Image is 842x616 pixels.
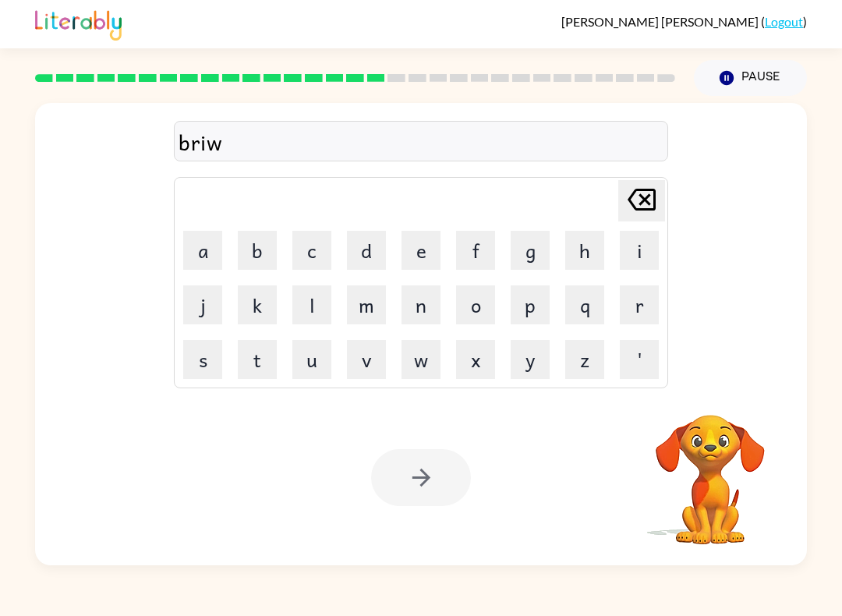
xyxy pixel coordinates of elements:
a: Logout [765,14,803,29]
button: i [620,231,659,270]
button: e [402,231,440,270]
button: p [511,285,550,324]
button: t [238,340,277,379]
button: ' [620,340,659,379]
button: f [456,231,495,270]
button: s [183,340,222,379]
button: o [456,285,495,324]
button: g [511,231,550,270]
button: Pause [694,60,807,96]
button: y [511,340,550,379]
button: c [292,231,331,270]
button: n [402,285,440,324]
video: Your browser must support playing .mp4 files to use Literably. Please try using another browser. [632,391,788,547]
button: r [620,285,659,324]
button: b [238,231,277,270]
button: h [565,231,604,270]
button: u [292,340,331,379]
button: j [183,285,222,324]
button: q [565,285,604,324]
span: [PERSON_NAME] [PERSON_NAME] [561,14,761,29]
button: l [292,285,331,324]
button: z [565,340,604,379]
button: v [347,340,386,379]
button: m [347,285,386,324]
button: d [347,231,386,270]
button: x [456,340,495,379]
img: Literably [35,6,122,41]
div: ( ) [561,14,807,29]
button: w [402,340,440,379]
button: a [183,231,222,270]
button: k [238,285,277,324]
div: briw [179,126,663,158]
